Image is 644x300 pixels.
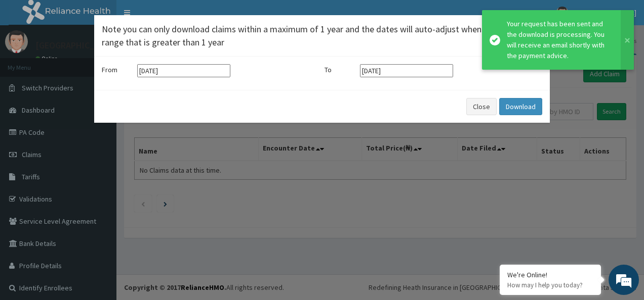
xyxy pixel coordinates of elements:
[499,98,542,115] button: Download
[137,64,230,77] input: Select start date
[102,23,542,48] h4: Note you can only download claims within a maximum of 1 year and the dates will auto-adjust when ...
[166,5,190,29] div: Minimize live chat window
[325,65,355,75] label: To
[507,270,593,279] div: We're Online!
[507,281,593,289] p: How may I help you today?
[507,19,611,61] div: Your request has been sent and the download is processing. You will receive an email shortly with...
[53,57,170,70] div: Chat with us now
[102,65,132,75] label: From
[537,6,542,20] span: ×
[360,64,453,77] input: Select end date
[19,51,41,76] img: d_794563401_company_1708531726252_794563401
[5,196,193,231] textarea: Type your message and hit 'Enter'
[536,8,542,18] button: Close
[466,98,497,115] button: Close
[59,87,140,189] span: We're online!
